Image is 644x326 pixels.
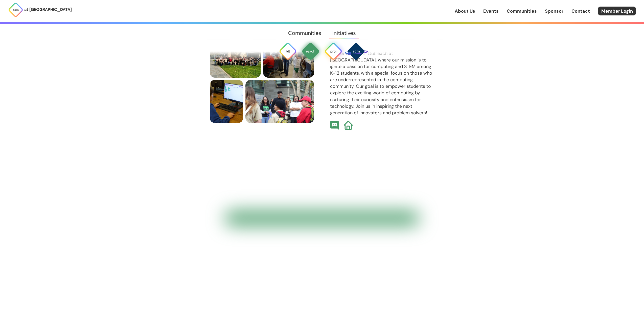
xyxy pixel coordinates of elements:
[330,121,339,130] img: ACM Outreach Discord
[545,8,563,14] a: Sponsor
[24,6,72,13] p: at [GEOGRAPHIC_DATA]
[283,24,327,42] a: Communities
[8,2,72,17] a: at [GEOGRAPHIC_DATA]
[598,7,636,15] a: Member Login
[327,24,361,42] a: Initiatives
[571,8,590,14] a: Contact
[8,2,23,17] img: ACM Logo
[507,8,537,14] a: Communities
[324,42,342,60] img: ACM Projects
[344,121,353,130] img: ACM Outreach Website
[245,80,314,123] img: Boy Scouts and Outreach volunteers share their favorite video games
[279,42,297,60] img: Bit Byte
[210,80,243,123] img: a child studiously considers whether to leave Scratch with their project changes unsaved
[455,8,475,14] a: About Us
[344,39,368,63] img: SPACE
[302,42,320,60] img: ACM Outreach
[330,50,434,116] p: Welcome to ACM Outreach at [GEOGRAPHIC_DATA], where our mission is to ignite a passion for comput...
[483,8,499,14] a: Events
